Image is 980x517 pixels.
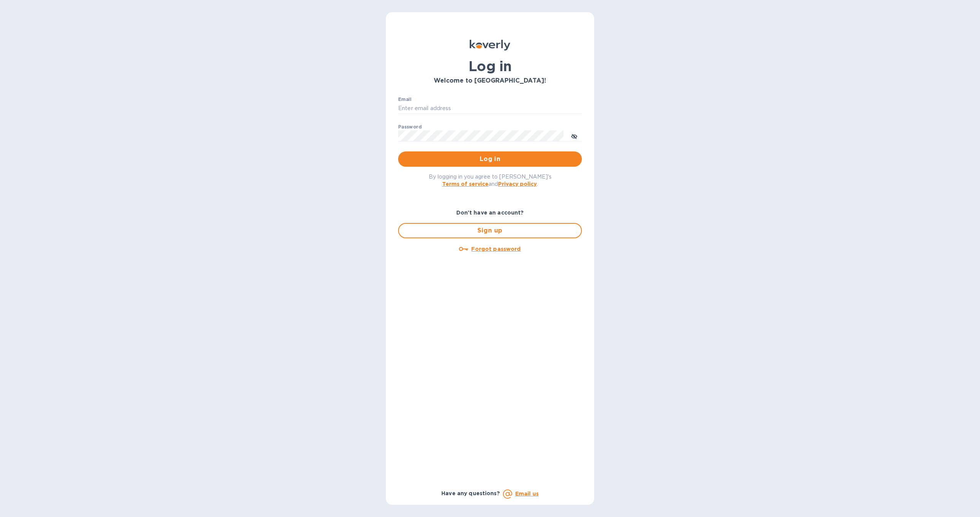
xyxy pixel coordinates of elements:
label: Password [398,125,421,129]
button: Log in [398,151,582,167]
a: Email us [515,491,539,497]
a: Terms of service [442,181,488,187]
b: Don't have an account? [456,210,524,216]
b: Have any questions? [441,490,500,496]
button: Sign up [398,223,582,238]
label: Email [398,97,412,102]
h1: Log in [398,58,582,74]
a: Privacy policy [498,181,537,187]
u: Forgot password [471,246,521,252]
h3: Welcome to [GEOGRAPHIC_DATA]! [398,77,582,85]
button: toggle password visibility [567,128,582,143]
span: Log in [404,154,576,164]
span: By logging in you agree to [PERSON_NAME]'s and . [429,174,552,187]
input: Enter email address [398,103,582,114]
span: Sign up [405,226,575,235]
img: Koverly [470,40,510,50]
